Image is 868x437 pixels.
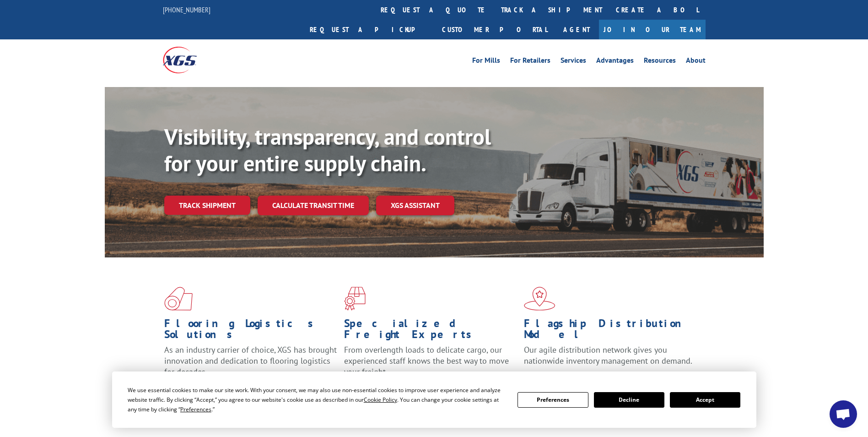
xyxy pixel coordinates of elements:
[303,20,435,39] a: Request a pickup
[376,196,454,215] a: XGS ASSISTANT
[554,20,599,39] a: Agent
[164,196,250,215] a: Track shipment
[596,57,634,67] a: Advantages
[364,396,397,404] span: Cookie Policy
[594,392,664,408] button: Decline
[435,20,554,39] a: Customer Portal
[670,392,740,408] button: Accept
[524,287,555,311] img: xgs-icon-flagship-distribution-model-red
[164,344,337,377] span: As an industry carrier of choice, XGS has brought innovation and dedication to flooring logistics...
[644,57,676,67] a: Resources
[830,400,857,428] div: Open chat
[112,371,756,428] div: Cookie Consent Prompt
[344,318,517,344] h1: Specialized Freight Experts
[599,20,706,39] a: Join Our Team
[472,57,500,67] a: For Mills
[258,196,369,215] a: Calculate transit time
[518,392,588,408] button: Preferences
[344,344,517,385] p: From overlength loads to delicate cargo, our experienced staff knows the best way to move your fr...
[524,344,692,366] span: Our agile distribution network gives you nationwide inventory management on demand.
[164,318,337,344] h1: Flooring Logistics Solutions
[344,287,366,311] img: xgs-icon-focused-on-flooring-red
[561,57,586,67] a: Services
[163,5,210,14] a: [PHONE_NUMBER]
[686,57,706,67] a: About
[510,57,550,67] a: For Retailers
[164,287,193,311] img: xgs-icon-total-supply-chain-intelligence-red
[128,385,507,414] div: We use essential cookies to make our site work. With your consent, we may also use non-essential ...
[180,405,211,413] span: Preferences
[164,122,491,177] b: Visibility, transparency, and control for your entire supply chain.
[524,318,697,344] h1: Flagship Distribution Model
